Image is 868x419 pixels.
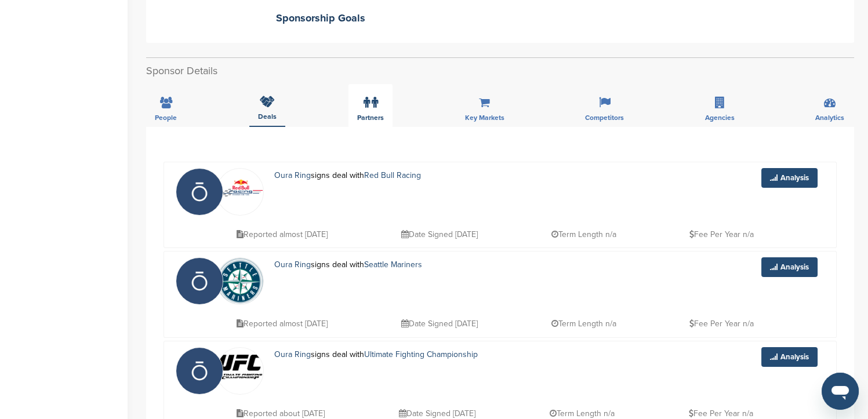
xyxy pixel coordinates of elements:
[274,347,540,362] p: signs deal with
[155,114,177,121] span: People
[401,316,478,331] p: Date Signed [DATE]
[364,170,421,180] a: Red Bull Racing
[761,347,818,367] a: Analysis
[364,260,422,269] a: Seattle Mariners
[364,349,478,359] a: Ultimate Fighting Championship
[217,258,263,305] img: Open uri20141112 64162 1mm6uuq?1415805760
[465,114,504,121] span: Key Markets
[258,113,277,120] span: Deals
[176,348,223,394] img: Htnfge24 400x400
[761,257,818,277] a: Analysis
[237,316,328,331] p: Reported almost [DATE]
[689,227,754,242] p: Fee Per Year n/a
[146,63,854,79] h2: Sponsor Details
[217,355,263,379] img: Data?1415809394
[401,227,478,242] p: Date Signed [DATE]
[705,114,735,121] span: Agencies
[585,114,624,121] span: Competitors
[237,227,328,242] p: Reported almost [DATE]
[357,114,384,121] span: Partners
[815,114,844,121] span: Analytics
[822,373,859,410] iframe: Button to launch messaging window
[274,170,311,180] a: Oura Ring
[274,260,311,269] a: Oura Ring
[551,316,616,331] p: Term Length n/a
[274,349,311,359] a: Oura Ring
[274,168,468,183] p: signs deal with
[176,169,223,215] img: Htnfge24 400x400
[761,168,818,188] a: Analysis
[274,257,469,272] p: signs deal with
[551,227,616,242] p: Term Length n/a
[176,258,223,304] img: Htnfge24 400x400
[276,10,682,26] h2: Sponsorship Goals
[689,316,754,331] p: Fee Per Year n/a
[217,179,263,197] img: Data?1415811735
